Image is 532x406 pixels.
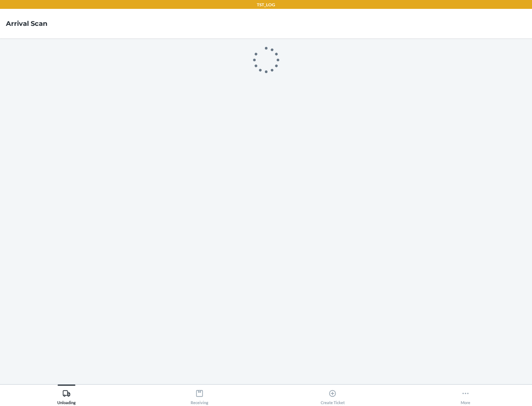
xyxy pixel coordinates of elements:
[321,386,345,405] div: Create Ticket
[133,385,266,405] button: Receiving
[57,386,76,405] div: Unloading
[191,386,208,405] div: Receiving
[399,385,532,405] button: More
[6,19,47,28] h4: Arrival Scan
[266,385,399,405] button: Create Ticket
[257,1,275,8] p: TST_LOG
[461,386,470,405] div: More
